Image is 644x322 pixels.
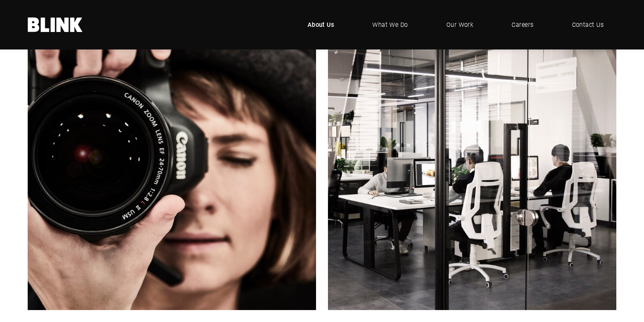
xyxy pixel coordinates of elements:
[434,12,486,38] a: Our Work
[22,21,616,310] li: 1 of 3
[359,12,421,38] a: What We Do
[499,12,546,38] a: Careers
[559,12,617,38] a: Contact Us
[328,21,616,310] img: Design Studio
[308,20,334,29] span: About Us
[446,20,474,29] span: Our Work
[295,12,347,38] a: About Us
[28,21,316,310] img: Blink Photography
[599,21,616,310] a: Next slide
[28,17,83,32] a: Home
[28,21,45,310] a: Previous slide
[372,20,408,29] span: What We Do
[512,20,533,29] span: Careers
[572,20,604,29] span: Contact Us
